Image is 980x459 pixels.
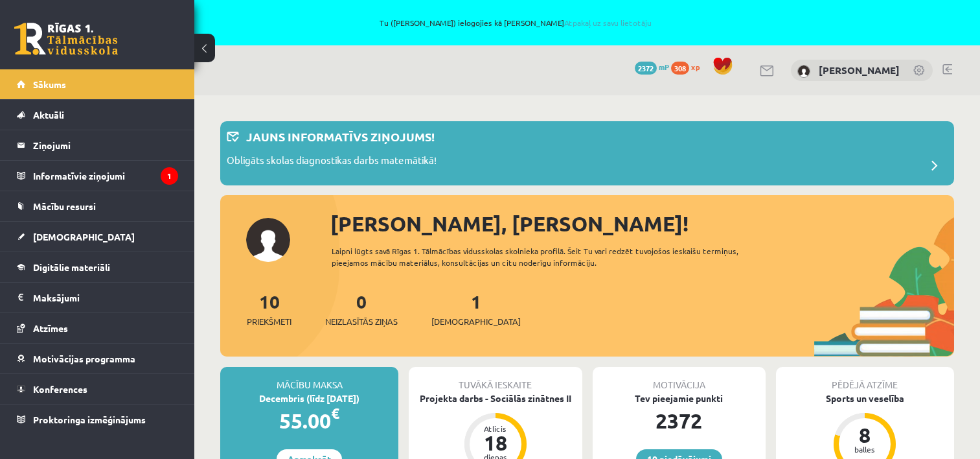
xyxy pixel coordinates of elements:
a: 1[DEMOGRAPHIC_DATA] [431,290,521,328]
div: Motivācija [593,367,766,392]
div: 2372 [593,405,766,436]
span: Aktuāli [33,109,64,121]
span: xp [691,62,700,72]
span: Digitālie materiāli [33,261,110,273]
div: balles [845,445,884,453]
span: 2372 [635,62,657,75]
div: Tev pieejamie punkti [593,392,766,405]
a: Sākums [17,69,178,99]
span: Atzīmes [33,322,68,334]
a: 2372 mP [635,62,669,72]
a: Maksājumi [17,283,178,312]
div: Atlicis [476,425,515,432]
span: [DEMOGRAPHIC_DATA] [33,231,135,242]
span: Proktoringa izmēģinājums [33,414,146,425]
i: 1 [161,167,178,185]
span: 308 [671,62,689,75]
a: Jauns informatīvs ziņojums! Obligāts skolas diagnostikas darbs matemātikā! [227,128,948,179]
a: Motivācijas programma [17,344,178,373]
span: Sākums [33,78,66,90]
div: Decembris (līdz [DATE]) [220,392,398,405]
a: [DEMOGRAPHIC_DATA] [17,222,178,252]
a: Atpakaļ uz savu lietotāju [564,18,652,28]
a: Mācību resursi [17,191,178,221]
span: € [331,404,339,423]
p: Jauns informatīvs ziņojums! [246,128,435,145]
span: mP [659,62,669,72]
a: Proktoringa izmēģinājums [17,405,178,434]
div: Mācību maksa [220,367,398,392]
a: Atzīmes [17,313,178,343]
a: 0Neizlasītās ziņas [325,290,398,328]
legend: Ziņojumi [33,130,178,160]
span: Motivācijas programma [33,353,135,364]
a: Digitālie materiāli [17,252,178,282]
div: 18 [476,432,515,453]
legend: Maksājumi [33,283,178,312]
div: Laipni lūgts savā Rīgas 1. Tālmācības vidusskolas skolnieka profilā. Šeit Tu vari redzēt tuvojošo... [332,245,772,268]
div: 55.00 [220,405,398,436]
span: Neizlasītās ziņas [325,315,398,328]
p: Obligāts skolas diagnostikas darbs matemātikā! [227,153,437,171]
div: 8 [845,425,884,445]
div: Sports un veselība [776,392,954,405]
a: Konferences [17,374,178,404]
div: Projekta darbs - Sociālās zinātnes II [409,392,582,405]
a: Aktuāli [17,100,178,130]
a: Informatīvie ziņojumi1 [17,161,178,191]
div: Tuvākā ieskaite [409,367,582,392]
span: [DEMOGRAPHIC_DATA] [431,315,521,328]
div: Pēdējā atzīme [776,367,954,392]
a: Ziņojumi [17,130,178,160]
a: 10Priekšmeti [247,290,291,328]
img: Robijs Cabuls [797,65,810,78]
a: 308 xp [671,62,706,72]
a: [PERSON_NAME] [819,64,900,76]
span: Tu ([PERSON_NAME]) ielogojies kā [PERSON_NAME] [149,19,882,27]
span: Mācību resursi [33,200,96,212]
span: Konferences [33,383,87,395]
a: Rīgas 1. Tālmācības vidusskola [14,23,118,55]
div: [PERSON_NAME], [PERSON_NAME]! [330,208,954,239]
span: Priekšmeti [247,315,291,328]
legend: Informatīvie ziņojumi [33,161,178,191]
